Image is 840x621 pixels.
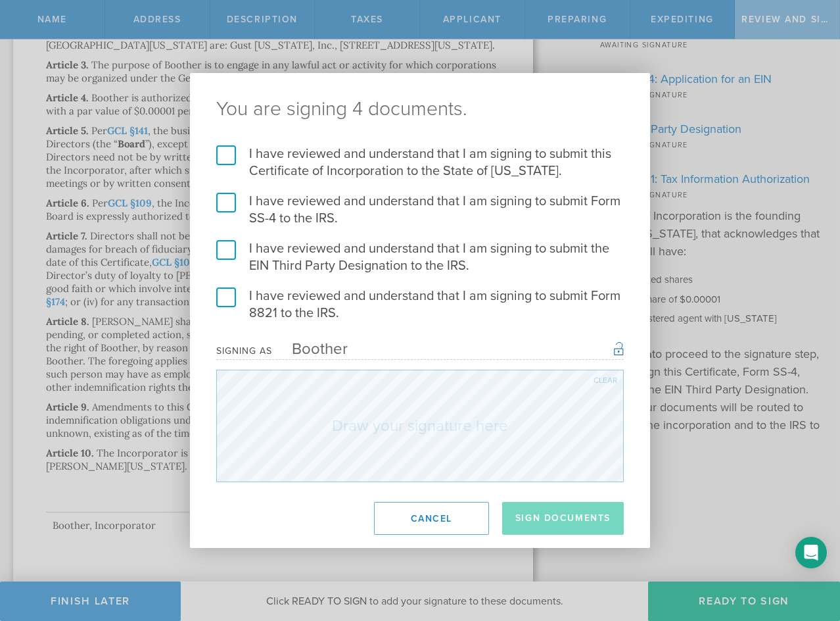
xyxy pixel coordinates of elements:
div: Boother [272,339,348,359]
button: Cancel [374,502,489,535]
div: Open Intercom Messenger [795,537,827,568]
label: I have reviewed and understand that I am signing to submit this Certificate of Incorporation to t... [216,145,624,180]
label: I have reviewed and understand that I am signing to submit Form SS-4 to the IRS. [216,193,624,227]
button: Sign Documents [502,502,624,535]
label: I have reviewed and understand that I am signing to submit Form 8821 to the IRS. [216,287,624,322]
ng-pluralize: You are signing 4 documents. [216,99,624,119]
div: Signing as [216,345,272,357]
label: I have reviewed and understand that I am signing to submit the EIN Third Party Designation to the... [216,240,624,274]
